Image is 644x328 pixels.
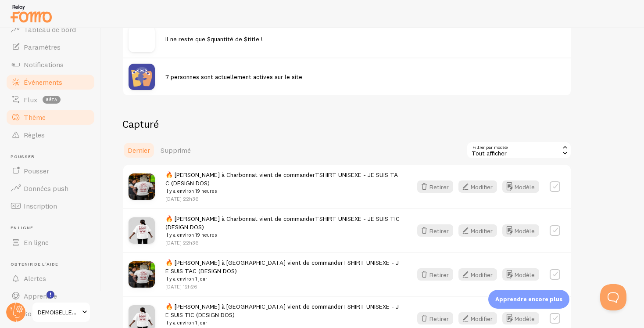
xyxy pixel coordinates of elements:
[5,38,96,56] a: Paramètres
[5,56,96,73] a: Notifications
[11,154,35,159] font: Pousser
[165,35,263,43] font: Il ne reste que $quantité de $title !
[165,276,207,282] font: il y a environ 1 jour
[9,2,53,25] img: fomo-relay-logo-orange.svg
[5,162,96,180] a: Pousser
[165,259,399,275] a: TSHIRT UNISEXE - JE SUIS TAC (DESIGN DOS)
[502,312,539,324] button: Modèle
[471,183,493,191] font: Modifier
[515,270,535,278] font: Modèle
[5,73,96,91] a: Événements
[47,291,54,299] svg: <p>Watch New Feature Tutorials!</p>
[165,232,217,238] font: il y a environ 19 heures
[458,180,497,193] button: Modifier
[165,171,315,179] font: 🔥 [PERSON_NAME] à Charbonnat vient de commander
[5,197,96,215] a: Inscription
[458,312,502,324] a: Modifier
[129,173,155,200] img: back-view-mockup-featuring-a-white-haired-man-wearing-a-customizable-t-shirt-32876_small.png
[129,217,155,244] img: back-view-mockup-featuring-a-woman-in-an-oversized-t-shirt-posing-in-a-studio-m56530_small.png
[46,97,57,102] font: bêta
[471,270,493,278] font: Modifier
[165,73,302,81] font: 7 personnes sont actuellement actives sur le site
[165,283,197,290] font: [DATE] 12h26
[129,64,155,90] img: pageviews.png
[515,314,535,322] font: Modèle
[165,215,315,223] font: 🔥 [PERSON_NAME] à Charbonnat vient de commander
[11,261,58,267] font: Obtenir de l'aide
[429,270,449,278] font: Retirer
[24,113,46,122] font: Thème
[129,26,155,52] img: no_image.svg
[417,224,453,237] button: Retirer
[24,95,37,104] font: Flux
[24,238,49,247] font: En ligne
[458,224,497,237] button: Modifier
[128,146,150,155] font: Dernier
[417,268,453,281] button: Retirer
[502,180,539,193] button: Modèle
[165,215,400,231] a: TSHIRT UNISEXE - JE SUIS TIC (DESIGN DOS)
[417,312,453,324] button: Retirer
[5,108,96,126] a: Thème
[5,21,96,38] a: Tableau de bord
[129,261,155,288] img: back-view-mockup-featuring-a-white-haired-man-wearing-a-customizable-t-shirt-32876_small.png
[458,224,502,237] a: Modifier
[32,302,91,323] a: DEMOISELLEMALINE
[5,234,96,251] a: En ligne
[5,126,96,144] a: Règles
[5,270,96,287] a: Alertes
[5,287,96,305] a: Apprendre
[11,225,33,231] font: En ligne
[429,183,449,191] font: Retirer
[24,202,57,210] font: Inscription
[165,171,398,187] a: TSHIRT UNISEXE - JE SUIS TAC (DESIGN DOS)
[429,314,449,322] font: Retirer
[495,296,562,303] font: Apprendre encore plus
[165,188,217,194] font: il y a environ 19 heures
[165,239,199,246] font: [DATE] 22h36
[24,43,61,51] font: Paramètres
[600,284,626,310] iframe: Aide Scout Beacon - Ouvrir
[5,180,96,197] a: Données push
[515,183,535,191] font: Modèle
[471,314,493,322] font: Modifier
[122,117,159,130] font: Capturé
[458,312,497,324] button: Modifier
[458,268,497,281] button: Modifier
[165,195,199,202] font: [DATE] 22h36
[502,268,539,281] button: Modèle
[165,303,399,319] a: TSHIRT UNISEXE - JE SUIS TIC (DESIGN DOS)
[24,292,57,300] font: Apprendre
[502,224,539,237] button: Modèle
[24,60,64,69] font: Notifications
[429,227,449,234] font: Retirer
[38,308,92,316] font: DEMOISELLEMALINE
[471,227,493,234] font: Modifier
[417,180,453,193] button: Retirer
[515,227,535,234] font: Modèle
[165,259,343,267] font: 🔥 [PERSON_NAME] à [GEOGRAPHIC_DATA] vient de commander
[458,180,502,193] a: Modifier
[24,274,46,283] font: Alertes
[24,184,68,193] font: Données push
[24,130,45,139] font: Règles
[458,268,502,281] a: Modifier
[165,303,343,310] font: 🔥 [PERSON_NAME] à [GEOGRAPHIC_DATA] vient de commander
[24,166,49,175] font: Pousser
[165,320,207,326] font: il y a environ 1 jour
[5,91,96,108] a: Flux bêta
[24,25,76,34] font: Tableau de bord
[155,141,196,159] a: Supprimé
[161,146,191,155] font: Supprimé
[488,290,569,309] div: Apprendre encore plus
[24,78,62,87] font: Événements
[122,141,155,159] a: Dernier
